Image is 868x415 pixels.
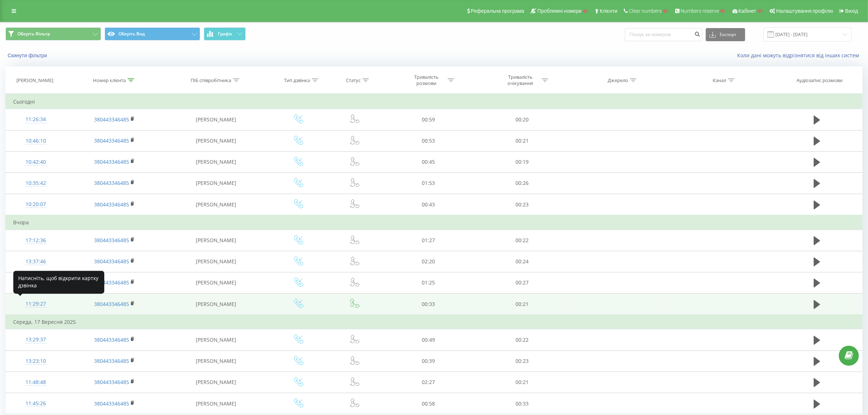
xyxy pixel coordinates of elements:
[475,372,569,393] td: 00:21
[94,201,129,208] a: 380443346485
[163,294,269,315] td: [PERSON_NAME]
[94,300,129,307] a: 380443346485
[381,329,475,350] td: 00:49
[94,379,129,385] a: 380443346485
[475,109,569,130] td: 00:20
[93,77,126,84] div: Номер клієнта
[94,179,129,186] a: 380443346485
[381,350,475,372] td: 00:39
[475,272,569,293] td: 00:27
[17,31,50,37] span: Оберіть Фільтр
[163,151,269,172] td: [PERSON_NAME]
[13,271,104,294] div: Натисніть, щоб відкрити картку дзвінка
[163,230,269,251] td: [PERSON_NAME]
[13,297,58,311] div: 11:29:27
[105,27,200,40] button: Оберіть Вид
[13,176,58,190] div: 10:35:42
[218,31,232,36] span: Графік
[94,400,129,407] a: 380443346485
[739,8,756,14] span: Кабінет
[163,130,269,151] td: [PERSON_NAME]
[13,375,58,389] div: 11:48:48
[629,8,662,14] span: Clear numbers
[475,393,569,414] td: 00:33
[625,28,702,41] input: Пошук за номером
[94,158,129,165] a: 380443346485
[13,155,58,169] div: 10:42:40
[407,74,446,86] div: Тривалість розмови
[681,8,719,14] span: Numbers reserve
[608,77,628,84] div: Джерело
[6,315,863,329] td: Середа, 17 Вересня 2025
[13,333,58,347] div: 13:29:37
[475,230,569,251] td: 00:22
[94,116,129,123] a: 380443346485
[475,329,569,350] td: 00:22
[381,172,475,194] td: 01:53
[346,77,361,84] div: Статус
[475,194,569,216] td: 00:23
[600,8,618,14] span: Клієнти
[475,172,569,194] td: 00:26
[381,272,475,293] td: 01:25
[284,77,310,84] div: Тип дзвінка
[6,94,863,109] td: Сьогодні
[94,279,129,286] a: 380443346485
[13,255,58,269] div: 13:37:46
[94,357,129,364] a: 380443346485
[381,372,475,393] td: 02:27
[6,215,863,230] td: Вчора
[13,134,58,148] div: 10:46:10
[163,272,269,293] td: [PERSON_NAME]
[94,258,129,265] a: 380443346485
[94,336,129,343] a: 380443346485
[501,74,540,86] div: Тривалість очікування
[94,137,129,144] a: 380443346485
[471,8,525,14] span: Реферальна програма
[13,233,58,248] div: 17:12:36
[475,151,569,172] td: 00:19
[475,294,569,315] td: 00:21
[797,77,842,84] div: Аудіозапис розмови
[204,27,246,40] button: Графік
[5,52,51,59] button: Скинути фільтри
[381,251,475,272] td: 02:20
[163,251,269,272] td: [PERSON_NAME]
[13,112,58,127] div: 11:26:34
[381,393,475,414] td: 00:58
[381,109,475,130] td: 00:59
[706,28,745,41] button: Експорт
[163,109,269,130] td: [PERSON_NAME]
[16,77,53,84] div: [PERSON_NAME]
[163,372,269,393] td: [PERSON_NAME]
[163,350,269,372] td: [PERSON_NAME]
[737,52,863,59] a: Коли дані можуть відрізнятися вiд інших систем
[537,8,581,14] span: Проблемні номери
[381,151,475,172] td: 00:45
[13,197,58,212] div: 10:20:07
[713,77,726,84] div: Канал
[475,251,569,272] td: 00:24
[381,230,475,251] td: 01:27
[381,130,475,151] td: 00:53
[163,329,269,350] td: [PERSON_NAME]
[845,8,858,14] span: Вихід
[163,194,269,216] td: [PERSON_NAME]
[5,27,101,40] button: Оберіть Фільтр
[381,294,475,315] td: 00:33
[163,172,269,194] td: [PERSON_NAME]
[13,354,58,368] div: 13:23:10
[475,130,569,151] td: 00:21
[475,350,569,372] td: 00:23
[381,194,475,216] td: 00:43
[191,77,231,84] div: ПІБ співробітника
[163,393,269,414] td: [PERSON_NAME]
[776,8,833,14] span: Налаштування профілю
[94,237,129,244] a: 380443346485
[13,396,58,411] div: 11:45:26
